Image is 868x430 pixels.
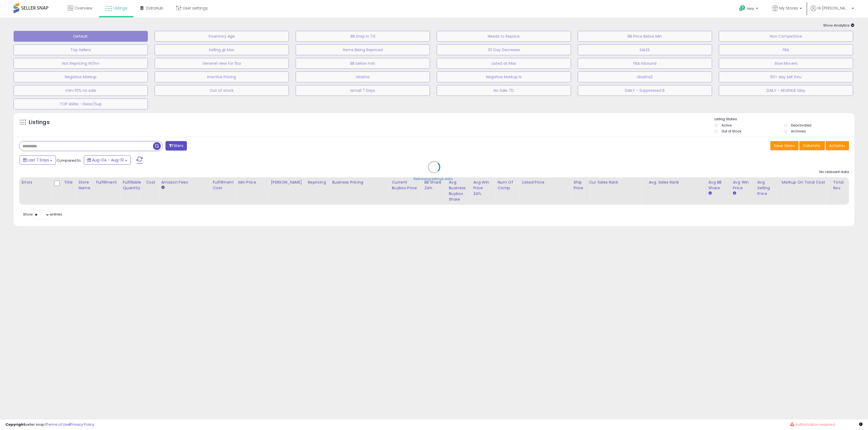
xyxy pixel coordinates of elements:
[155,58,289,69] button: Generel view for fba
[155,71,289,82] button: Inactive Pricing
[823,23,854,28] span: Show Analytics
[437,85,571,96] button: No Sale 7D
[578,58,712,69] button: FBA Inbound
[155,85,289,96] button: Out of stock
[14,85,148,96] button: min>10% no sale
[14,58,148,69] button: Not Repricing W/Inv
[719,58,853,69] button: Slow Movers
[437,44,571,55] button: 30 Day Decrease
[719,71,853,82] button: 90+ day sell thru
[719,44,853,55] button: FBA
[578,85,712,96] button: DAILY - Suppressed B
[113,5,127,11] span: Listings
[739,5,746,12] i: Get Help
[719,31,853,42] button: Non Competitive
[146,5,163,11] span: DataHub
[810,5,854,18] a: Hi [PERSON_NAME]
[296,85,430,96] button: Ismail 7 Days
[779,5,798,11] span: My Stores
[414,177,454,181] div: Retrieving listings data..
[296,44,430,55] button: Items Being Repriced
[437,31,571,42] button: Needs to Reprice
[155,31,289,42] button: Inventory Age
[14,99,148,109] button: TOP ASINs - Deac/Sup
[578,44,712,55] button: SALES
[578,31,712,42] button: BB Price Below Min
[578,71,712,82] button: Ukasha2
[818,5,850,11] span: Hi [PERSON_NAME]
[296,58,430,69] button: BB below min
[14,71,148,82] button: Negative Markup
[75,5,92,11] span: Overview
[719,85,853,96] button: DAILY - REVENUE 1day
[747,6,754,11] span: Help
[437,58,571,69] button: Listed at Max
[296,71,430,82] button: Ukasha
[14,44,148,55] button: Top Sellers
[296,31,430,42] button: BB Drop in 7d
[735,1,764,18] a: Help
[155,44,289,55] button: Selling @ Max
[437,71,571,82] button: Negative Markup N
[14,31,148,42] button: Default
